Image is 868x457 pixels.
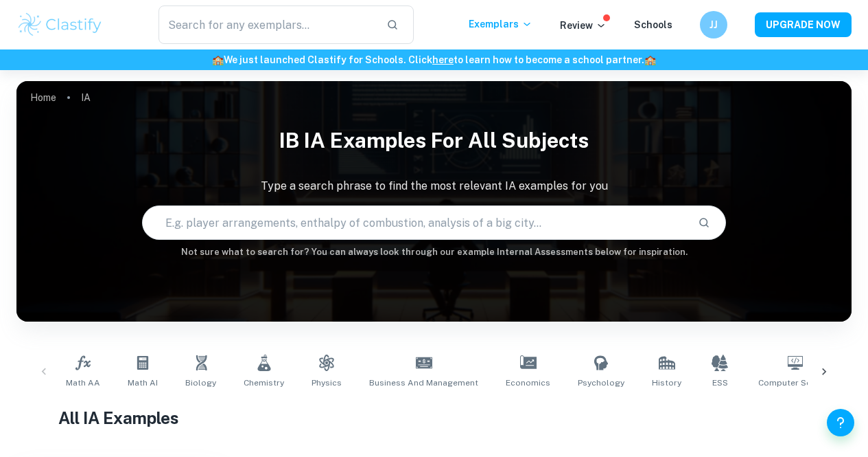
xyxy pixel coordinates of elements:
button: Help and Feedback [827,409,854,436]
span: Chemistry [244,377,284,389]
span: Math AA [66,377,100,389]
span: History [652,377,681,389]
a: here [432,54,454,65]
input: Search for any exemplars... [159,5,375,44]
h6: We just launched Clastify for Schools. Click to learn how to become a school partner. [3,52,865,67]
span: Math AI [128,377,158,389]
img: Clastify logo [16,11,104,38]
a: Schools [634,19,672,30]
button: UPGRADE NOW [755,12,852,37]
button: JJ [700,11,727,38]
span: Business and Management [369,377,478,389]
h6: JJ [706,17,722,32]
p: Review [560,18,607,33]
span: Biology [185,377,216,389]
p: Exemplars [469,16,532,32]
span: Economics [506,377,550,389]
p: IA [81,90,91,105]
span: ESS [712,377,728,389]
span: 🏫 [212,54,224,65]
span: Psychology [578,377,624,389]
h1: IB IA examples for all subjects [16,120,852,161]
span: Physics [312,377,342,389]
span: Computer Science [758,377,832,389]
span: 🏫 [644,54,656,65]
button: Search [692,211,716,234]
h6: Not sure what to search for? You can always look through our example Internal Assessments below f... [16,245,852,259]
a: Home [30,88,56,107]
h1: All IA Examples [58,405,810,430]
input: E.g. player arrangements, enthalpy of combustion, analysis of a big city... [143,203,688,242]
p: Type a search phrase to find the most relevant IA examples for you [16,178,852,194]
